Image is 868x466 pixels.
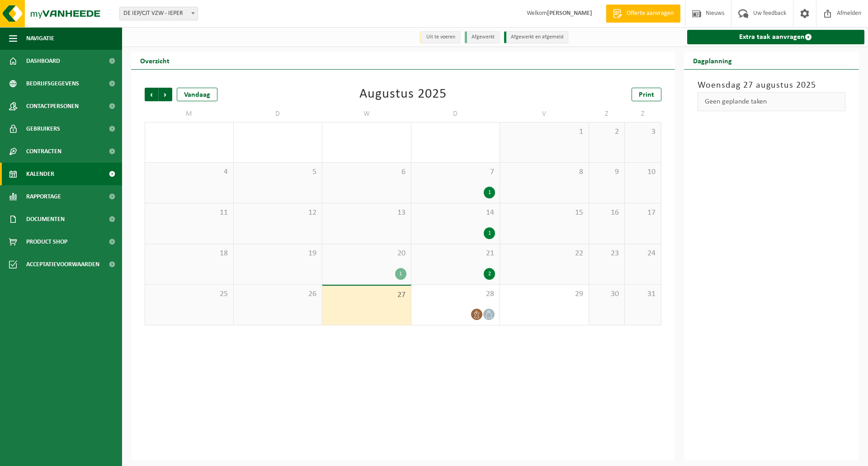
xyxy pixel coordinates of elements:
td: Z [625,106,661,122]
span: 24 [629,249,656,259]
span: 10 [629,167,656,177]
strong: [PERSON_NAME] [547,10,592,17]
td: Z [589,106,625,122]
a: Extra taak aanvragen [687,30,865,44]
h2: Overzicht [131,52,179,69]
span: 21 [416,249,495,259]
span: 5 [238,167,318,177]
td: M [145,106,234,122]
span: Gebruikers [26,118,60,140]
span: 7 [416,167,495,177]
div: 1 [484,227,495,239]
div: 1 [395,268,406,280]
span: Navigatie [26,27,54,50]
li: Afgewerkt en afgemeld [504,31,568,43]
span: 4 [150,167,229,177]
span: Bedrijfsgegevens [26,72,79,95]
span: 2 [594,127,620,137]
li: Afgewerkt [465,31,500,43]
span: Vorige [145,88,158,101]
h3: Woensdag 27 augustus 2025 [698,79,846,92]
div: 2 [484,268,495,280]
span: Contactpersonen [26,95,79,118]
span: 26 [238,289,318,299]
span: 18 [150,249,229,259]
span: 29 [505,289,584,299]
span: Dashboard [26,50,60,72]
span: 12 [238,208,318,218]
span: Volgende [159,88,172,101]
span: 19 [238,249,318,259]
div: Geen geplande taken [698,92,846,111]
div: Vandaag [177,88,217,101]
span: 6 [327,167,406,177]
span: Kalender [26,163,54,185]
span: 15 [505,208,584,218]
span: 27 [327,290,406,300]
span: 31 [629,289,656,299]
span: 17 [629,208,656,218]
span: DE IEP/CJT VZW - IEPER [120,7,198,20]
td: D [411,106,500,122]
div: Augustus 2025 [359,88,447,101]
span: 9 [594,167,620,177]
span: 3 [629,127,656,137]
td: V [500,106,589,122]
span: Offerte aanvragen [624,9,676,18]
span: 28 [416,289,495,299]
div: 1 [484,187,495,198]
span: 13 [327,208,406,218]
span: Product Shop [26,231,67,253]
span: 11 [150,208,229,218]
span: 1 [505,127,584,137]
span: 14 [416,208,495,218]
span: 22 [505,249,584,259]
span: 8 [505,167,584,177]
span: 23 [594,249,620,259]
a: Print [632,88,661,101]
span: 20 [327,249,406,259]
span: Rapportage [26,185,61,208]
li: Uit te voeren [420,31,460,43]
span: 30 [594,289,620,299]
h2: Dagplanning [684,52,741,69]
span: 25 [150,289,229,299]
span: Documenten [26,208,65,231]
a: Offerte aanvragen [606,5,680,23]
span: Acceptatievoorwaarden [26,253,99,276]
span: DE IEP/CJT VZW - IEPER [119,7,198,20]
td: D [234,106,323,122]
span: Print [639,91,654,99]
span: Contracten [26,140,61,163]
td: W [322,106,411,122]
span: 16 [594,208,620,218]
